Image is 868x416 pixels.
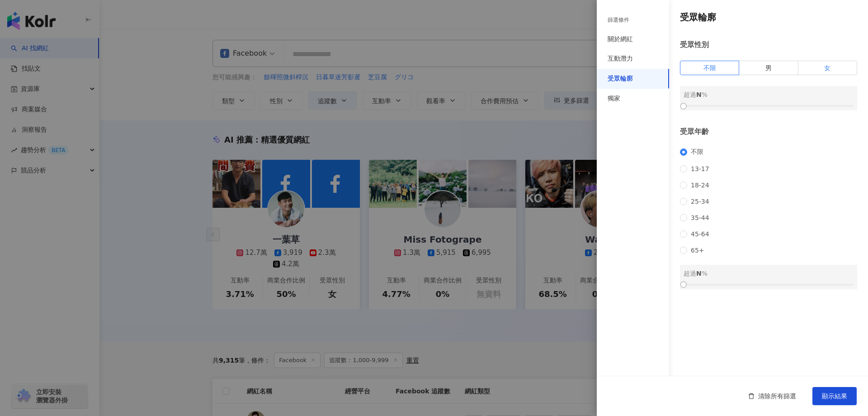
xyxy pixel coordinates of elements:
[680,11,857,24] h4: 受眾輪廓
[608,35,633,44] div: 關於網紅
[680,40,857,50] div: 受眾性別
[680,127,857,137] div: 受眾年齡
[687,165,713,172] span: 13-17
[684,268,854,278] div: 超過 %
[687,230,713,238] span: 45-64
[696,91,702,98] span: N
[739,387,805,405] button: 清除所有篩選
[824,64,830,72] span: 女
[758,392,796,400] span: 清除所有篩選
[812,387,857,405] button: 顯示結果
[765,64,772,72] span: 男
[608,94,620,103] div: 獨家
[687,198,713,205] span: 25-34
[608,74,633,83] div: 受眾輪廓
[748,393,755,399] span: delete
[687,182,713,189] span: 18-24
[608,54,633,63] div: 互動潛力
[687,247,708,254] span: 65+
[687,148,707,156] span: 不限
[687,214,713,221] span: 35-44
[822,392,847,400] span: 顯示結果
[696,270,702,277] span: N
[608,16,629,24] div: 篩選條件
[684,90,854,100] div: 超過 %
[703,64,716,72] span: 不限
